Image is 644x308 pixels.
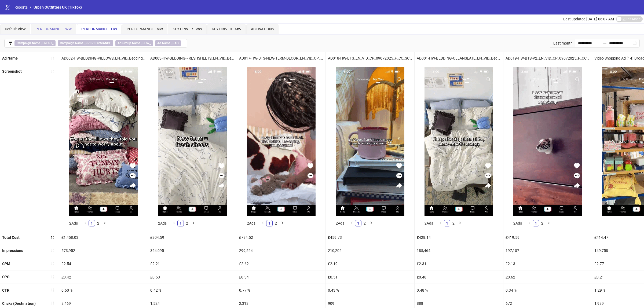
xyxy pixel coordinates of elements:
b: AD [174,41,179,45]
div: £0.62 [503,270,592,283]
img: Screenshot 1837240589808722 [513,67,582,216]
div: 299,524 [237,244,325,257]
li: 2 [95,220,101,226]
span: sort-ascending [51,301,54,305]
span: left [350,221,353,225]
div: AD002-HW-BEDDING-PILLOWS_EN_VID_Bedding_CP_01072026_F_CC_SC1_None_HW_ [59,52,148,65]
button: right [279,220,286,226]
div: 0.60 % [59,284,148,297]
div: 0.48 % [415,284,503,297]
b: NEST_ [44,41,53,45]
button: left [82,220,89,226]
li: Previous Page [171,220,177,226]
div: AD019-HW-BTS-V2_EN_VID_CP_09072025_F_CC_SC1_None_HW [503,52,592,65]
button: right [368,220,374,226]
span: 2 Ads [513,221,522,225]
li: Previous Page [82,220,89,226]
li: Previous Page [437,220,444,226]
div: £804.59 [148,231,237,244]
div: 0.43 % [326,284,414,297]
span: Last updated [DATE] 06:07 AM [563,17,614,21]
div: AD018-HW-BTS_EN_VID_CP_09072025_F_CC_SC1_None_HW [326,52,414,65]
span: left [439,221,442,225]
button: left [260,220,266,226]
span: right [192,221,195,225]
b: HW_ [144,41,151,45]
button: right [101,220,108,226]
span: ∋ [14,40,56,46]
span: right [281,221,284,225]
div: 0.34 % [503,284,592,297]
a: Reports [13,4,29,10]
img: Screenshot 1837238978469969 [247,67,316,216]
span: filter [9,41,12,45]
div: £0.34 [237,270,325,283]
span: left [261,221,265,225]
div: 573,952 [59,244,148,257]
li: 1 [355,220,361,226]
span: left [528,221,531,225]
div: £2.54 [59,257,148,270]
div: AD003-HW-BEDDING-FRESHSHEETS_EN_VID_Bedding_CP_01072027_F_CC_SC1_None_HW_ [148,52,237,65]
a: 2 [451,220,456,226]
div: 0.42 % [148,284,237,297]
img: Screenshot 1837240155982962 [336,67,404,216]
span: PERFORMANCE - WW [35,27,72,31]
li: Previous Page [526,220,533,226]
span: sort-ascending [51,262,54,266]
a: 1 [533,220,539,226]
span: right [547,221,550,225]
b: Campaign Name [60,41,83,45]
span: KEY DRIVER - WW [173,27,202,31]
span: ∋ [58,40,113,46]
li: 2 [361,220,368,226]
span: right [103,221,106,225]
span: Urban Outfitters UK (TikTok) [34,5,82,9]
span: left [84,221,87,225]
span: sort-ascending [51,288,54,292]
div: 210,202 [326,244,414,257]
span: 2 Ads [425,221,433,225]
button: left [526,220,533,226]
b: Impressions [2,248,23,253]
button: right [546,220,552,226]
li: Next Page [368,220,374,226]
li: Previous Page [349,220,355,226]
a: 2 [539,220,545,226]
div: £0.48 [415,270,503,283]
button: right [190,220,197,226]
img: Screenshot 1837174494709906 [158,67,227,216]
b: CPC [2,275,9,279]
li: Next Page [457,220,463,226]
a: 2 [273,220,279,226]
span: sort-ascending [51,56,54,60]
li: / [30,4,31,10]
span: ACTIVATIONS [251,27,274,31]
li: Next Page [101,220,108,226]
button: right [457,220,463,226]
li: 1 [89,220,95,226]
div: £0.51 [326,270,414,283]
li: Previous Page [260,220,266,226]
div: £784.52 [237,231,325,244]
div: £419.59 [503,231,592,244]
a: 2 [362,220,368,226]
b: Total Cost [2,235,20,240]
div: £1,458.03 [59,231,148,244]
b: Ad Group Name [118,41,140,45]
b: Campaign Name [17,41,40,45]
li: 2 [184,220,190,226]
div: AD001-HW-BEDDING-CLEANSLATE_EN_VID_Bedding_CP_01072025_F_CC_SC1_None_HW_ [415,52,503,65]
span: 2 Ads [247,221,255,225]
div: £2.21 [148,257,237,270]
a: 1 [178,220,184,226]
li: 2 [539,220,546,226]
button: Campaign Name ∋ NEST_Campaign Name ∋ PERFORMANCEAd Group Name ∋ HW_Ad Name ∋ AD [4,39,187,47]
span: PERFORMANCE - MW [127,27,163,31]
li: 1 [266,220,273,226]
div: £0.53 [148,270,237,283]
li: 1 [533,220,539,226]
button: left [171,220,177,226]
li: 2 [450,220,457,226]
span: right [458,221,462,225]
